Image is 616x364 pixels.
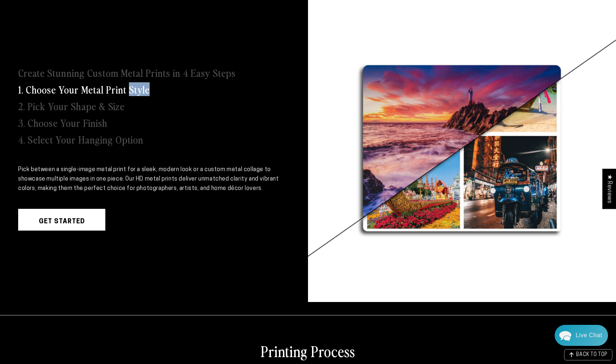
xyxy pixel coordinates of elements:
a: Get Started [18,209,105,231]
img: Helga [83,11,102,30]
a: Leave A Message [48,219,106,230]
h3: Create Stunning Custom Metal Prints in 4 Easy Steps [18,66,236,79]
img: Marie J [53,11,72,30]
p: Pick between a single-image metal print for a sleek, modern look or a custom metal collage to sho... [18,165,290,193]
div: Contact Us Directly [576,325,602,346]
h3: 2. Pick Your Shape & Size [18,99,125,112]
h3: 1. Choose Your Metal Print Style [18,83,150,96]
span: BACK TO TOP [576,352,608,357]
h3: 4. Select Your Hanging Option [18,133,143,146]
span: Re:amaze [78,207,98,212]
span: We run on [56,208,98,212]
div: Click to open Judge.me floating reviews tab [602,169,616,209]
span: Away until [DATE] [54,36,100,41]
h3: 3. Choose Your Finish [18,116,108,129]
img: John [68,11,87,30]
h2: Printing Process [261,342,355,360]
div: Chat widget toggle [555,325,608,346]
